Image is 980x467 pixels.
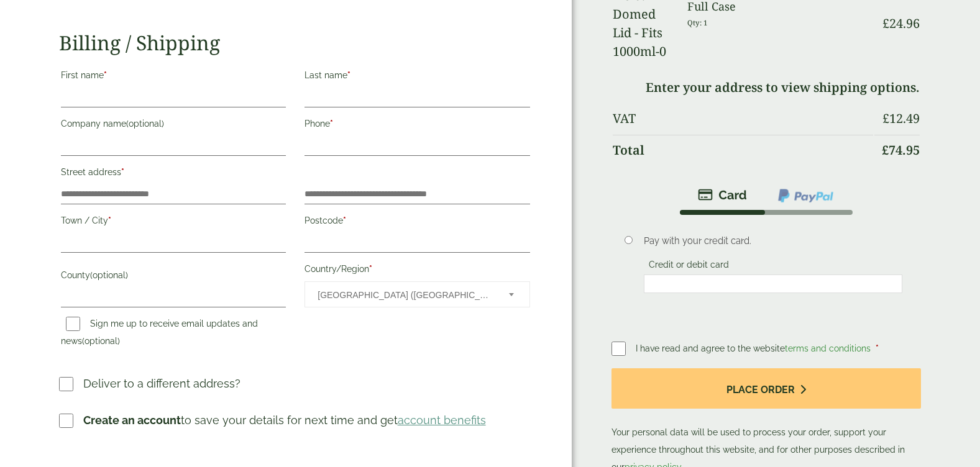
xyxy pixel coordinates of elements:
[104,70,107,80] abbr: required
[698,188,747,202] img: stripe.png
[318,282,492,308] span: United Kingdom (UK)
[82,336,120,346] span: (optional)
[644,234,902,248] p: Pay with your credit card.
[61,266,286,288] label: County
[398,414,486,427] a: account benefits
[305,66,530,88] label: Last name
[687,18,708,27] small: Qty: 1
[882,110,889,127] span: £
[305,281,530,307] span: Country/Region
[343,215,346,225] abbr: required
[61,319,258,350] label: Sign me up to receive email updates and news
[613,104,873,134] th: VAT
[330,119,333,129] abbr: required
[882,142,889,158] span: £
[305,115,530,136] label: Phone
[305,260,530,281] label: Country/Region
[90,270,128,280] span: (optional)
[66,317,80,331] input: Sign me up to receive email updates and news(optional)
[83,375,240,392] p: Deliver to a different address?
[882,110,920,127] bdi: 12.49
[613,135,873,165] th: Total
[83,412,486,428] p: to save your details for next time and get
[882,15,889,32] span: £
[83,414,181,427] strong: Create an account
[121,167,124,177] abbr: required
[305,212,530,233] label: Postcode
[108,215,111,225] abbr: required
[613,73,920,102] td: Enter your address to view shipping options.
[347,70,350,80] abbr: required
[61,115,286,136] label: Company name
[126,119,164,129] span: (optional)
[882,142,920,158] bdi: 74.95
[785,343,871,353] a: terms and conditions
[876,343,879,353] abbr: required
[644,260,734,273] label: Credit or debit card
[636,343,873,353] span: I have read and agree to the website
[648,278,899,289] iframe: Secure card payment input frame
[61,163,286,184] label: Street address
[59,31,532,55] h2: Billing / Shipping
[369,264,372,274] abbr: required
[61,66,286,88] label: First name
[777,188,835,204] img: ppcp-gateway.png
[611,368,921,409] button: Place order
[882,15,920,32] bdi: 24.96
[61,212,286,233] label: Town / City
